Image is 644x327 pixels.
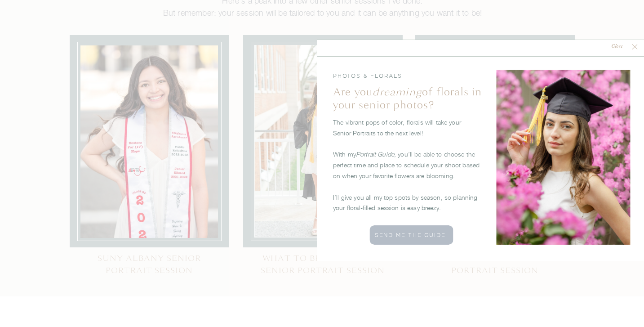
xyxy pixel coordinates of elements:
a: SUNY ALBANY seniorportrait session [70,252,229,287]
h3: photos & florals [333,72,478,81]
nav: SUNY ALBANY senior portrait session [70,252,229,287]
i: dreaming [373,85,422,99]
h2: Are you of florals in your senior photos? [333,86,484,107]
a: What to Bring to YourSenior Portrait Session [243,252,403,280]
a: send me the guide! [369,231,453,239]
nav: What to Bring to Your Senior Portrait Session [243,252,403,280]
nav: Close [604,43,630,51]
a: Siena college senior portrait session [415,252,575,287]
p: The vibrant pops of color, florals will take your Senior Portraits to the next level! With my , y... [333,117,480,211]
i: Portrait Guide [356,150,394,158]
